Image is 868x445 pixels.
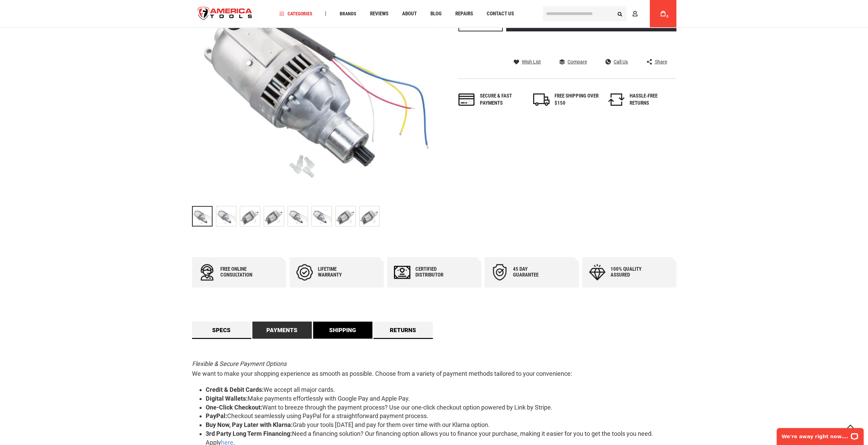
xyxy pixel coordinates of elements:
[220,266,261,278] div: Free online consultation
[772,424,868,445] iframe: LiveChat chat widget
[264,203,288,230] div: RIDGID 64457 MOTOR, 230V 2394 535
[264,206,284,226] img: RIDGID 64457 MOTOR, 230V 2394 535
[402,11,416,16] span: About
[513,266,554,278] div: 45 day Guarantee
[206,420,676,429] li: Grab your tools [DATE] and pay for them over time with our Klarna option.
[206,404,262,411] strong: One-Click Checkout:
[568,59,587,64] span: Compare
[654,59,667,64] span: Share
[279,11,312,16] span: Categories
[505,33,678,53] iframe: Secure express checkout frame
[192,1,258,27] a: store logo
[240,203,264,230] div: RIDGID 64457 MOTOR, 230V 2394 535
[206,385,676,394] li: We accept all major cards.
[335,203,359,230] div: RIDGID 64457 MOTOR, 230V 2394 535
[483,9,517,18] a: Contact Us
[252,322,312,339] a: Payments
[339,11,356,16] span: Brands
[206,386,264,393] strong: Credit & Debit Cards:
[206,412,227,419] strong: PayPal:
[486,11,514,16] span: Contact Us
[359,206,379,226] img: RIDGID 64457 MOTOR, 230V 2394 535
[206,394,676,403] li: Make payments effortlessly with Google Pay and Apple Pay.
[206,412,676,420] li: Checkout seamlessly using PayPal for a straightforward payment process.
[480,92,524,107] div: Secure & fast payments
[373,322,433,339] a: Returns
[399,9,420,18] a: About
[415,266,456,278] div: Certified Distributor
[336,9,359,18] a: Brands
[311,203,335,230] div: RIDGID 64457 MOTOR, 230V 2394 535
[666,15,668,18] span: 0
[206,430,292,437] strong: 3rd Party Long Term Financing:
[192,360,286,367] em: Flexible & Secure Payment Options
[452,9,476,18] a: Repairs
[522,59,541,64] span: Wish List
[610,266,651,278] div: 100% quality assured
[559,59,587,65] a: Compare
[288,206,308,226] img: RIDGID 64457 MOTOR, 230V 2394 535
[276,9,315,18] a: Categories
[313,322,372,339] a: Shipping
[367,9,391,18] a: Reviews
[430,11,441,16] span: Blog
[630,92,674,107] div: HASSLE-FREE RETURNS
[206,421,293,428] strong: Buy Now, Pay Later with Klarna:
[192,359,676,379] p: We want to make your shopping experience as smooth as possible. Choose from a variety of payment ...
[288,203,311,230] div: RIDGID 64457 MOTOR, 230V 2394 535
[533,93,549,106] img: shipping
[359,203,380,230] div: RIDGID 64457 MOTOR, 230V 2394 535
[605,59,628,65] a: Call Us
[216,203,240,230] div: RIDGID 64457 MOTOR, 230V 2394 535
[614,59,628,64] span: Call Us
[455,11,473,16] span: Repairs
[514,59,541,65] a: Wish List
[614,7,627,20] button: Search
[318,266,359,278] div: Lifetime warranty
[206,395,248,402] strong: Digital Wallets:
[192,322,251,339] a: Specs
[555,92,599,107] div: FREE SHIPPING OVER $150
[206,403,676,412] li: Want to breeze through the payment process? Use our one-click checkout option powered by Link by ...
[608,93,624,106] img: returns
[312,206,332,226] img: RIDGID 64457 MOTOR, 230V 2394 535
[240,206,260,226] img: RIDGID 64457 MOTOR, 230V 2394 535
[192,203,216,230] div: RIDGID 64457 MOTOR, 230V 2394 535
[370,11,388,16] span: Reviews
[216,206,236,226] img: RIDGID 64457 MOTOR, 230V 2394 535
[336,206,355,226] img: RIDGID 64457 MOTOR, 230V 2394 535
[192,1,258,27] img: America Tools
[427,9,444,18] a: Blog
[458,93,475,106] img: payments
